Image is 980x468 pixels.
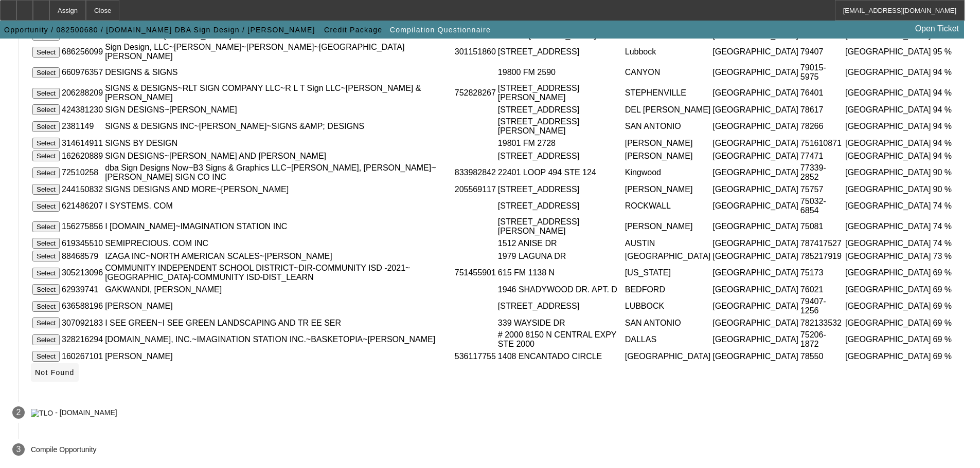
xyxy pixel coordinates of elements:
td: 785217919 [800,250,844,262]
td: 314614911 [61,137,103,149]
td: [GEOGRAPHIC_DATA] [845,350,932,362]
button: Select [32,138,60,148]
td: SAN ANTONIO [625,117,711,136]
td: 75757 [800,183,844,195]
td: [GEOGRAPHIC_DATA] [845,330,932,349]
td: [GEOGRAPHIC_DATA] [845,63,932,82]
td: 244150832 [61,183,103,195]
td: 787417527 [800,237,844,249]
button: Select [32,121,60,132]
td: [GEOGRAPHIC_DATA] [712,263,799,283]
td: 90 % [933,163,965,182]
button: Select [32,67,60,78]
td: 536117755 [454,350,496,362]
td: SIGNS BY DESIGN [104,137,453,149]
span: Opportunity / 082500680 / [DOMAIN_NAME] DBA Sign Design / [PERSON_NAME] [4,26,315,34]
button: Select [32,184,60,195]
td: 94 % [933,83,965,103]
td: 636588196 [61,296,103,316]
button: Select [32,268,60,278]
td: 301151860 [454,42,496,62]
td: [GEOGRAPHIC_DATA] [712,284,799,295]
td: 1946 SHADYWOOD DR. APT. D [497,284,623,295]
td: 19800 FM 2590 [497,63,623,82]
td: 782133532 [800,317,844,329]
a: Open Ticket [911,20,963,38]
button: Select [32,201,60,212]
td: 615 FM 1138 N [497,263,623,283]
span: 2 [16,408,21,417]
td: 833982842 [454,163,496,182]
td: [GEOGRAPHIC_DATA] [712,217,799,236]
td: 307092183 [61,317,103,329]
td: [GEOGRAPHIC_DATA] [845,296,932,316]
td: 162620889 [61,150,103,162]
td: # 2000 8150 N CENTRAL EXPY STE 2000 [497,330,623,349]
td: LUBBOCK [625,296,711,316]
td: [GEOGRAPHIC_DATA] [845,317,932,329]
td: 660976357 [61,63,103,82]
span: Compilation Questionnaire [390,26,491,34]
td: 686256099 [61,42,103,62]
td: 94 % [933,117,965,136]
td: 88468579 [61,250,103,262]
td: [STREET_ADDRESS][PERSON_NAME] [497,117,623,136]
td: [GEOGRAPHIC_DATA] [712,183,799,195]
td: Sign Design, LLC~[PERSON_NAME]~[PERSON_NAME]~[GEOGRAPHIC_DATA][PERSON_NAME] [104,42,453,62]
td: [GEOGRAPHIC_DATA] [845,42,932,62]
td: I SEE GREEN~I SEE GREEN LANDSCAPING AND TR EE SER [104,317,453,329]
td: [GEOGRAPHIC_DATA] [845,196,932,216]
button: Select [32,47,60,58]
p: Compile Opportunity [31,445,97,454]
div: - [DOMAIN_NAME] [55,409,117,417]
button: Credit Package [322,21,385,39]
td: [GEOGRAPHIC_DATA] [712,296,799,316]
td: 328216294 [61,330,103,349]
td: 69 % [933,284,965,295]
td: 94 % [933,63,965,82]
td: 69 % [933,317,965,329]
td: 19801 FM 2728 [497,137,623,149]
button: Select [32,151,60,161]
td: GAKWANDI, [PERSON_NAME] [104,284,453,295]
td: 79407-1256 [800,296,844,316]
td: [GEOGRAPHIC_DATA] [712,137,799,149]
button: Select [32,88,60,99]
button: Not Found [31,363,79,382]
button: Select [32,221,60,232]
td: 751455901 [454,263,496,283]
td: I SYSTEMS. COM [104,196,453,216]
td: 75081 [800,217,844,236]
td: SEMIPRECIOUS. COM INC [104,237,453,249]
td: [GEOGRAPHIC_DATA] [712,104,799,116]
td: DESIGNS & SIGNS [104,63,453,82]
td: [GEOGRAPHIC_DATA] [625,350,711,362]
td: [GEOGRAPHIC_DATA] [845,104,932,116]
td: Kingwood [625,163,711,182]
td: 90 % [933,183,965,195]
button: Select [32,301,60,312]
td: ROCKWALL [625,196,711,216]
td: [GEOGRAPHIC_DATA] [845,250,932,262]
td: [STREET_ADDRESS] [497,104,623,116]
td: [GEOGRAPHIC_DATA] [845,83,932,103]
td: 160267101 [61,350,103,362]
td: [PERSON_NAME] [104,350,453,362]
td: [STREET_ADDRESS] [497,150,623,162]
img: TLO [31,409,53,417]
button: Select [32,104,60,115]
td: 1512 ANISE DR [497,237,623,249]
td: [PERSON_NAME] [625,150,711,162]
td: [GEOGRAPHIC_DATA] [845,117,932,136]
td: 339 WAYSIDE DR [497,317,623,329]
button: Select [32,284,60,295]
td: [PERSON_NAME] [625,137,711,149]
td: 2381149 [61,117,103,136]
td: SIGNS & DESIGNS INC~[PERSON_NAME]~SIGNS &AMP; DESIGNS [104,117,453,136]
td: [GEOGRAPHIC_DATA] [845,237,932,249]
td: dba Sign Designs Now~B3 Signs & Graphics LLC~[PERSON_NAME], [PERSON_NAME]~[PERSON_NAME] SIGN CO INC [104,163,453,182]
button: Select [32,351,60,362]
td: STEPHENVILLE [625,83,711,103]
td: 78550 [800,350,844,362]
td: [GEOGRAPHIC_DATA] [845,163,932,182]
